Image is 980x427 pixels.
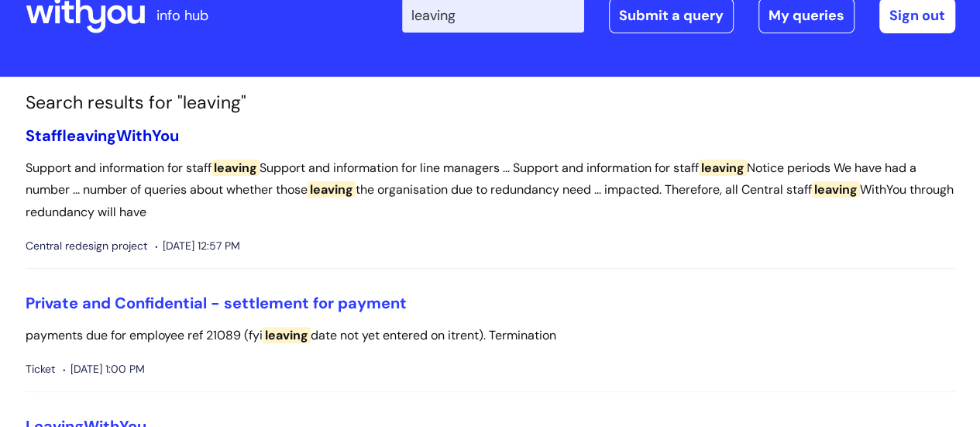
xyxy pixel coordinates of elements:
[26,325,955,347] p: payments due for employee ref 21089 (fyi date not yet entered on itrent). Termination
[308,181,356,198] span: leaving
[26,236,147,256] span: Central redesign project
[67,126,116,146] span: leaving
[263,327,311,343] span: leaving
[26,157,955,224] p: Support and information for staff Support and information for line managers ... Support and infor...
[699,160,747,176] span: leaving
[63,360,145,379] span: [DATE] 1:00 PM
[156,3,208,28] p: info hub
[26,360,55,379] span: Ticket
[211,160,260,176] span: leaving
[812,181,860,198] span: leaving
[26,126,179,146] a: StaffleavingWithYou
[26,92,955,114] h1: Search results for "leaving"
[155,236,240,256] span: [DATE] 12:57 PM
[26,293,407,313] a: Private and Confidential - settlement for payment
